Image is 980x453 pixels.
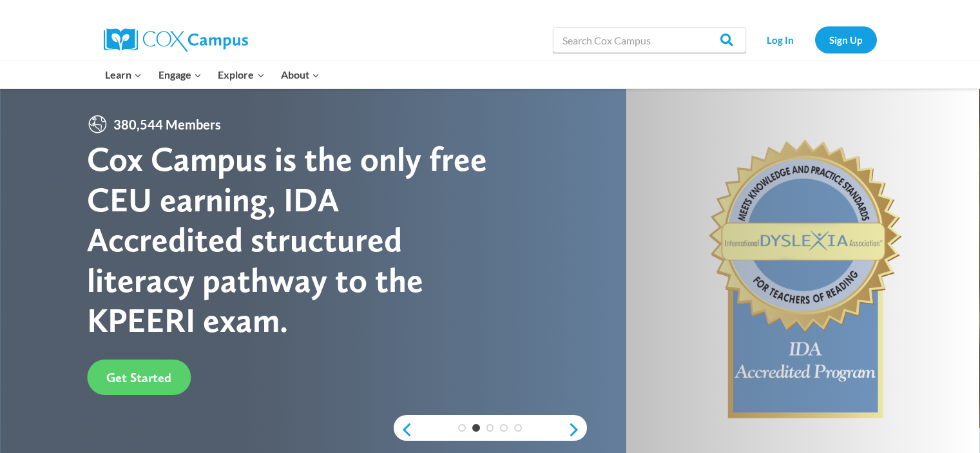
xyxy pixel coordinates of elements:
[87,139,490,340] div: Cox Campus is the only free CEU earning, IDA Accredited structured literacy pathway to the KPEERI...
[815,26,877,53] a: Sign Up
[281,66,320,83] span: About
[104,28,248,52] img: Cox Campus
[106,370,171,385] span: Get Started
[753,26,877,53] nav: Secondary Navigation
[108,114,226,135] span: 380,544 Members
[87,360,191,395] a: Get Started
[553,27,746,53] input: Search Cox Campus
[218,66,264,83] span: Explore
[105,66,142,83] span: Learn
[753,26,809,53] a: Log In
[97,61,328,88] nav: Primary Navigation
[159,66,202,83] span: Engage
